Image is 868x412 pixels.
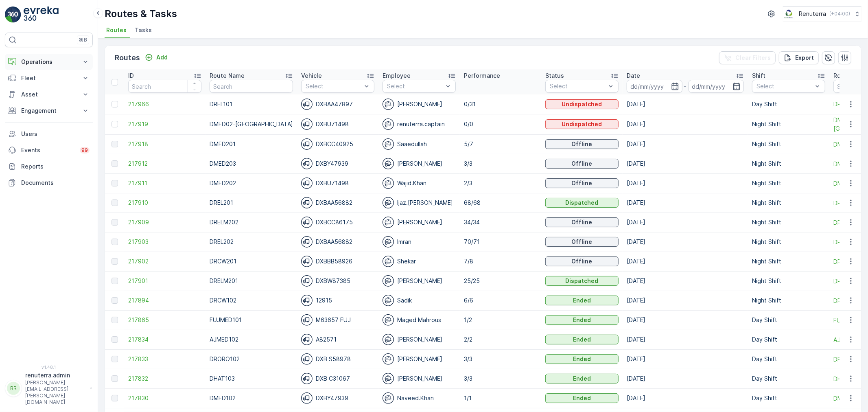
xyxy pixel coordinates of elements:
[128,394,201,402] a: 217830
[5,142,93,158] a: Events99
[550,82,606,90] p: Select
[128,238,201,246] a: 217903
[383,138,394,150] img: svg%3e
[112,317,118,323] div: Toggle Row Selected
[460,310,541,330] td: 1/2
[301,314,374,326] div: M63657 FUJ
[5,158,93,175] a: Reports
[128,316,201,324] a: 217865
[748,330,829,349] td: Day Shift
[545,374,619,384] button: Ended
[545,276,619,286] button: Dispatched
[301,373,313,384] img: svg%3e
[464,72,500,80] p: Performance
[301,178,313,189] img: svg%3e
[301,197,313,208] img: svg%3e
[748,369,829,388] td: Day Shift
[460,213,541,232] td: 34/34
[106,26,127,34] span: Routes
[383,197,394,208] img: svg%3e
[112,336,118,343] div: Toggle Row Selected
[383,256,394,267] img: svg%3e
[545,99,619,109] button: Undispatched
[545,296,619,305] button: Ended
[383,295,394,306] img: svg%3e
[545,178,619,188] button: Offline
[748,291,829,310] td: Night Shift
[795,54,814,62] p: Export
[128,140,201,148] a: 217918
[383,72,411,80] p: Employee
[748,252,829,271] td: Night Shift
[748,310,829,330] td: Day Shift
[128,120,201,128] a: 217919
[748,232,829,252] td: Night Shift
[128,296,201,305] span: 217894
[383,178,394,189] img: svg%3e
[301,197,374,208] div: DXBAA56882
[383,217,456,228] div: [PERSON_NAME]
[460,291,541,310] td: 6/6
[748,154,829,173] td: Night Shift
[206,330,297,349] td: AJMED102
[301,158,374,169] div: DXBY47939
[301,353,374,365] div: DXB S58978
[572,218,593,226] p: Offline
[112,160,118,167] div: Toggle Row Selected
[779,51,819,64] button: Export
[81,147,88,153] p: 99
[206,213,297,232] td: DRELM202
[301,217,374,228] div: DXBCC86175
[128,218,201,226] a: 217909
[383,236,456,248] div: Imran
[5,54,93,70] button: Operations
[206,369,297,388] td: DHAT103
[627,80,682,93] input: dd/mm/yyyy
[383,118,456,130] div: renuterra.captain
[5,103,93,119] button: Engagement
[383,256,456,267] div: Shekar
[460,271,541,291] td: 25/25
[623,173,748,193] td: [DATE]
[128,335,201,344] span: 217834
[545,217,619,227] button: Offline
[545,354,619,364] button: Ended
[829,11,850,17] p: ( +04:00 )
[306,82,362,90] p: Select
[623,213,748,232] td: [DATE]
[142,53,171,62] button: Add
[206,252,297,271] td: DRCW201
[112,101,118,107] div: Toggle Row Selected
[566,199,599,207] p: Dispatched
[301,118,313,130] img: svg%3e
[383,373,394,384] img: svg%3e
[383,236,394,248] img: svg%3e
[623,388,748,408] td: [DATE]
[383,99,456,110] div: [PERSON_NAME]
[383,275,456,287] div: [PERSON_NAME]
[383,158,456,169] div: [PERSON_NAME]
[545,198,619,208] button: Dispatched
[752,72,765,80] p: Shift
[5,86,93,103] button: Asset
[128,160,201,168] a: 217912
[21,179,90,187] p: Documents
[460,232,541,252] td: 70/71
[21,162,90,171] p: Reports
[623,232,748,252] td: [DATE]
[128,355,201,363] a: 217833
[545,159,619,169] button: Offline
[301,314,313,326] img: svg%3e
[206,310,297,330] td: FUJMED101
[206,271,297,291] td: DRELM201
[301,275,374,287] div: DXBW87385
[684,81,687,91] p: -
[383,353,394,365] img: svg%3e
[572,238,593,246] p: Offline
[301,99,374,110] div: DXBAA47897
[79,37,87,43] p: ⌘B
[112,121,118,127] div: Toggle Row Selected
